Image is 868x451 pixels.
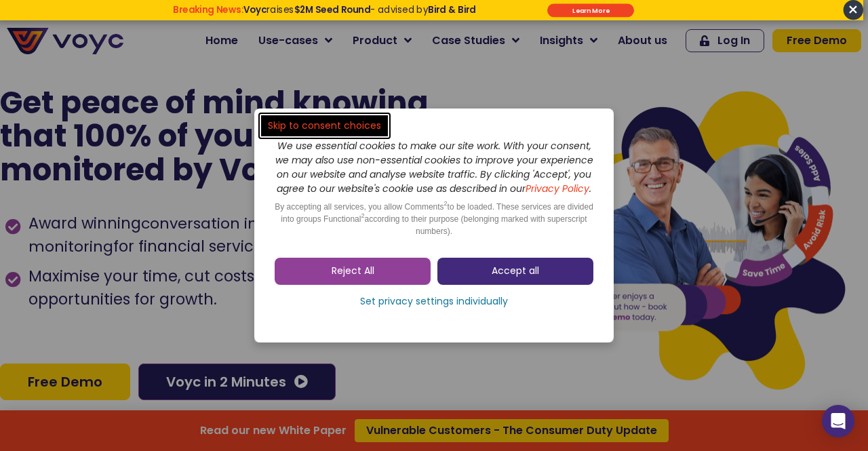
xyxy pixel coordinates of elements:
a: Reject All [275,258,431,285]
i: We use essential cookies to make our site work. With your consent, we may also use non-essential ... [275,139,593,195]
span: Job title [176,110,222,125]
a: Skip to consent choices [261,115,388,136]
a: Privacy Policy [526,182,589,195]
sup: 2 [444,200,448,207]
span: Reject All [332,264,374,278]
span: By accepting all services, you allow Comments to be loaded. These services are divided into group... [275,202,593,236]
span: Phone [176,54,210,70]
a: Accept all [437,258,593,285]
a: Set privacy settings individually [275,292,593,312]
span: Set privacy settings individually [360,295,508,309]
sup: 2 [361,212,364,219]
span: Accept all [492,264,539,278]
